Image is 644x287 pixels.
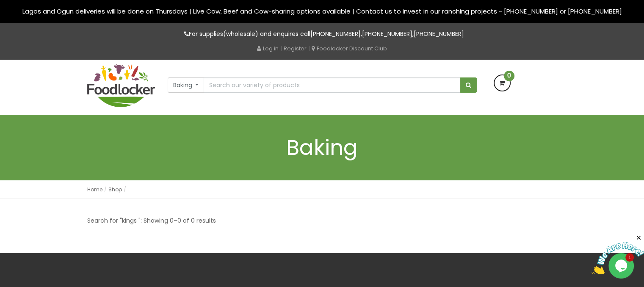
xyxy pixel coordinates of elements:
[108,186,122,193] a: Shop
[87,64,155,107] img: FoodLocker
[87,186,102,193] a: Home
[204,77,460,93] input: Search our variety of products
[87,136,557,159] h1: Baking
[87,216,216,226] p: Search for "kings ": Showing 0–0 of 0 results
[168,77,205,93] button: Baking
[362,30,412,38] a: [PHONE_NUMBER]
[414,30,464,38] a: [PHONE_NUMBER]
[310,30,361,38] a: [PHONE_NUMBER]
[280,44,282,52] span: |
[257,44,279,52] a: Log in
[308,44,310,52] span: |
[312,44,387,52] a: Foodlocker Discount Club
[284,44,307,52] a: Register
[22,7,622,16] span: Lagos and Ogun deliveries will be done on Thursdays | Live Cow, Beef and Cow-sharing options avai...
[591,234,644,274] iframe: chat widget
[87,29,557,39] p: For supplies(wholesale) and enquires call , ,
[504,71,514,81] span: 0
